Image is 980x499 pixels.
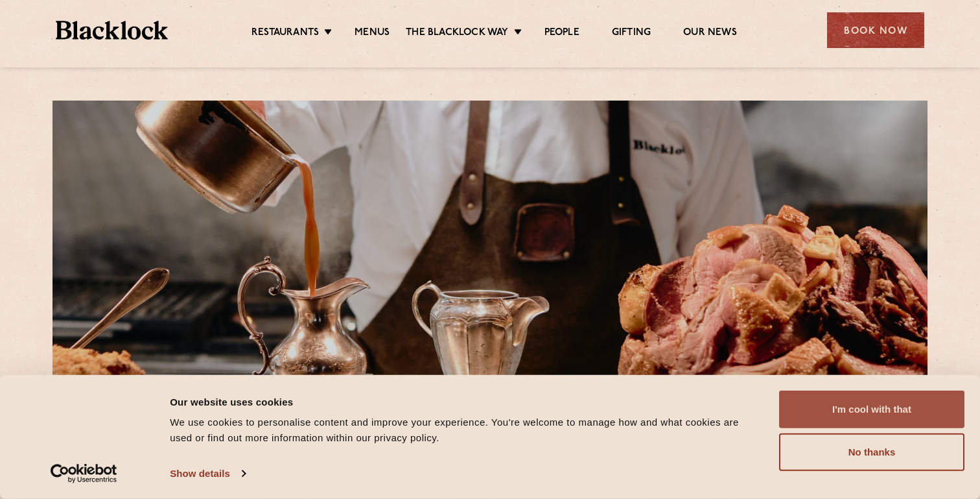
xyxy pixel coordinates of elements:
[170,464,245,483] a: Show details
[827,12,924,48] div: Book Now
[779,391,964,428] button: I'm cool with that
[779,433,964,471] button: No thanks
[27,464,141,483] a: Usercentrics Cookiebot - opens in a new window
[251,27,319,41] a: Restaurants
[170,415,750,446] div: We use cookies to personalise content and improve your experience. You're welcome to manage how a...
[544,27,579,41] a: People
[406,27,508,41] a: The Blacklock Way
[56,21,168,40] img: BL_Textured_Logo-footer-cropped.svg
[355,27,390,41] a: Menus
[683,27,737,41] a: Our News
[612,27,651,41] a: Gifting
[170,394,750,409] div: Our website uses cookies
